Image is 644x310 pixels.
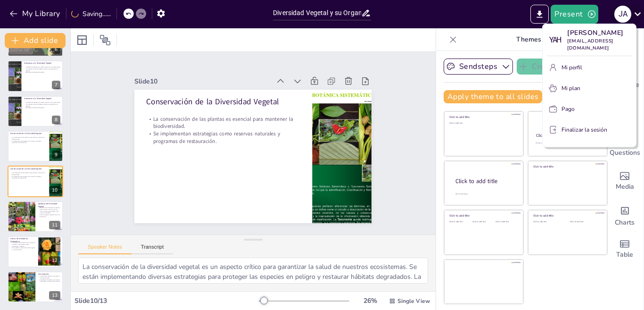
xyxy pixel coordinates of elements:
font: Pago [561,105,575,113]
button: Mi perfil [546,60,632,75]
font: Mi perfil [561,64,582,71]
font: Finalizar la sesión [561,126,607,134]
button: Pago [546,101,632,117]
font: YAH [549,35,561,44]
font: [PERSON_NAME] [567,28,624,37]
button: Mi plan [546,81,632,96]
button: Finalizar la sesión [546,122,632,137]
font: Mi plan [561,84,580,92]
font: [EMAIL_ADDRESS][DOMAIN_NAME] [567,38,613,51]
